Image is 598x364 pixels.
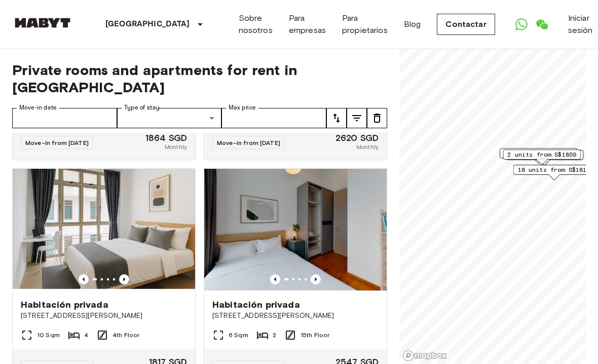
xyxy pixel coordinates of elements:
div: Map marker [503,150,581,165]
div: Map marker [500,148,578,164]
a: Para empresas [289,12,326,37]
button: Previous image [119,274,129,284]
input: Choose date [12,108,117,128]
button: Previous image [270,274,280,284]
a: Contactar [437,14,495,35]
label: Type of stay [124,103,160,112]
span: 2 units from S$1859 [507,150,576,159]
p: [GEOGRAPHIC_DATA] [105,18,190,30]
span: 18 units from S$1817 [518,165,590,174]
span: [STREET_ADDRESS][PERSON_NAME] [212,311,379,321]
a: Open WhatsApp [511,14,532,34]
span: Habitación privada [212,299,300,311]
span: Habitación privada [21,299,108,311]
label: Max price [229,103,256,112]
button: tune [326,108,347,128]
span: [STREET_ADDRESS][PERSON_NAME] [21,311,187,321]
a: Mapbox logo [402,350,447,361]
span: 15th Floor [301,331,330,340]
a: Iniciar sesión [568,12,593,37]
button: tune [367,108,387,128]
span: Monthly [356,142,379,152]
span: 1 units from S$2547 [504,149,573,158]
span: 6 Sqm [229,331,248,340]
a: Para propietarios [342,12,388,37]
span: 10 Sqm [37,331,60,340]
label: Move-in date [19,103,57,112]
a: Open WeChat [532,14,552,34]
span: 1864 SGD [145,133,187,142]
img: Marketing picture of unit SG-01-112-001-02 [204,169,387,290]
span: Move-in from [DATE] [217,139,280,147]
span: 4th Floor [113,331,139,340]
div: Map marker [505,150,583,166]
span: Monthly [165,142,187,152]
img: Marketing picture of unit SG-01-001-023-04 [13,169,195,290]
button: Previous image [311,274,321,284]
div: Map marker [513,165,595,180]
span: Move-in from [DATE] [25,139,89,147]
span: Private rooms and apartments for rent in [GEOGRAPHIC_DATA] [12,61,387,96]
img: Habyt [12,18,73,28]
a: Sobre nosotros [239,12,273,37]
span: 2 [273,331,276,340]
span: 2620 SGD [335,133,379,142]
button: tune [347,108,367,128]
a: Blog [404,18,421,30]
button: Previous image [79,274,89,284]
span: 4 [84,331,88,340]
